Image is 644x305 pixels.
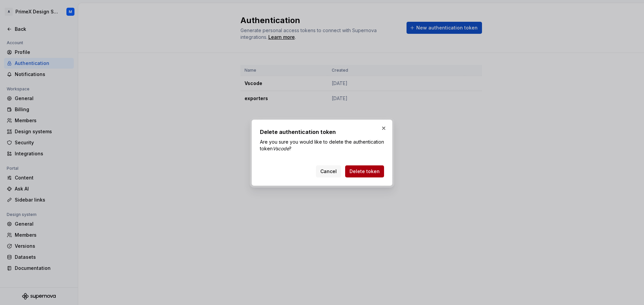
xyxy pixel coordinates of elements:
span: Cancel [320,168,337,175]
p: Are you sure you would like to delete the authentication token ? [260,139,384,152]
button: Cancel [316,165,341,177]
h2: Delete authentication token [260,128,384,136]
span: Delete token [350,168,380,175]
i: Vscode [273,146,289,151]
button: Delete token [345,165,384,177]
